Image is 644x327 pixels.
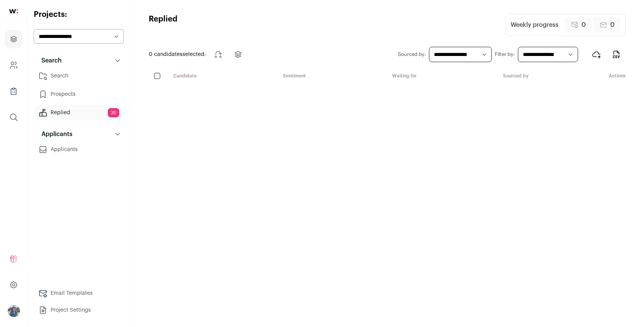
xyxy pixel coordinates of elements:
a: Replied20 [34,105,124,120]
label: Sourced by: [398,51,426,58]
button: Search [34,53,124,68]
label: Filter by: [495,51,515,58]
button: Applicants [34,127,124,142]
h2: Projects: [34,9,124,20]
span: 0 [582,20,586,30]
button: Export to CSV [607,45,626,64]
a: Projects [5,30,23,48]
div: Sourced by [497,73,609,80]
a: Company and ATS Settings [5,56,23,74]
img: wellfound-shorthand-0d5821cbd27db2630d0214b213865d53afaa358527fdda9d0ea32b1df1b89c2c.svg [9,9,18,13]
button: Export to ATS [587,45,606,64]
div: Candidate [167,73,277,80]
a: Email Templates [34,286,124,301]
span: selected: [149,51,206,58]
h1: Replied [149,14,177,36]
a: Search [34,68,124,84]
div: Weekly progress [511,20,559,30]
div: Sentiment [277,73,386,80]
img: 19952896-medium_jpg [8,305,20,317]
p: Search [37,56,62,65]
a: Project Settings [34,302,124,318]
div: Waiting for [386,73,497,80]
p: Applicants [37,130,72,139]
a: Applicants [34,142,124,157]
a: Prospects [34,87,124,102]
button: Open dropdown [8,305,20,317]
div: Actions [609,73,626,80]
span: 20 [108,108,119,117]
span: 0 [610,20,614,30]
span: 0 candidates [149,52,182,57]
a: Company Lists [5,82,23,100]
